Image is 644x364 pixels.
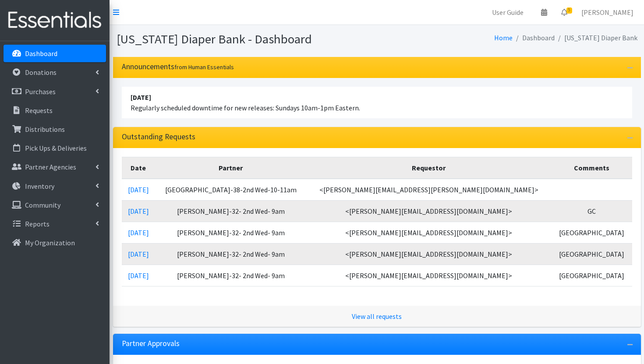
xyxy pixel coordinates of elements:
td: [PERSON_NAME]-32- 2nd Wed- 9am [155,265,306,286]
a: Pick Ups & Deliveries [4,139,106,157]
p: Pick Ups & Deliveries [25,144,87,152]
td: <[PERSON_NAME][EMAIL_ADDRESS][DOMAIN_NAME]> [307,243,552,265]
a: Home [494,33,513,42]
a: Partner Agencies [4,158,106,176]
th: Date [122,157,156,179]
th: Comments [551,157,632,179]
a: [PERSON_NAME] [574,4,640,21]
td: [PERSON_NAME]-32- 2nd Wed- 9am [155,222,306,243]
li: [US_STATE] Diaper Bank [555,32,637,44]
a: [DATE] [128,207,149,216]
a: [DATE] [128,185,149,194]
h3: Partner Approvals [122,339,180,348]
a: Distributions [4,120,106,138]
h3: Outstanding Requests [122,132,195,141]
a: 5 [554,4,574,21]
a: View all requests [352,312,402,321]
p: Purchases [25,87,56,96]
p: My Organization [25,238,75,247]
p: Donations [25,68,57,77]
p: Distributions [25,125,65,134]
td: <[PERSON_NAME][EMAIL_ADDRESS][PERSON_NAME][DOMAIN_NAME]> [307,179,552,201]
a: User Guide [485,4,531,21]
p: Dashboard [25,49,57,58]
strong: [DATE] [131,93,151,102]
small: from Human Essentials [174,63,234,71]
td: [GEOGRAPHIC_DATA] [551,222,632,243]
a: Purchases [4,83,106,100]
p: Partner Agencies [25,163,76,171]
img: HumanEssentials [4,6,106,35]
a: Community [4,196,106,214]
td: [PERSON_NAME]-32- 2nd Wed- 9am [155,200,306,222]
th: Requestor [307,157,552,179]
a: [DATE] [128,250,149,258]
a: Inventory [4,177,106,195]
li: Regularly scheduled downtime for new releases: Sundays 10am-1pm Eastern. [122,87,632,118]
td: GC [551,200,632,222]
td: <[PERSON_NAME][EMAIL_ADDRESS][DOMAIN_NAME]> [307,200,552,222]
span: 5 [566,7,572,14]
td: [GEOGRAPHIC_DATA]-38-2nd Wed-10-11am [155,179,306,201]
td: <[PERSON_NAME][EMAIL_ADDRESS][DOMAIN_NAME]> [307,222,552,243]
a: Reports [4,215,106,233]
li: Dashboard [513,32,555,44]
a: Donations [4,64,106,81]
p: Requests [25,106,53,115]
a: [DATE] [128,271,149,280]
a: My Organization [4,234,106,251]
td: [GEOGRAPHIC_DATA] [551,265,632,286]
p: Inventory [25,182,54,191]
h3: Announcements [122,62,234,71]
a: [DATE] [128,228,149,237]
a: Requests [4,102,106,119]
p: Reports [25,219,50,228]
td: [PERSON_NAME]-32- 2nd Wed- 9am [155,243,306,265]
th: Partner [155,157,306,179]
a: Dashboard [4,45,106,62]
td: [GEOGRAPHIC_DATA] [551,243,632,265]
h1: [US_STATE] Diaper Bank - Dashboard [117,32,374,47]
p: Community [25,201,60,209]
td: <[PERSON_NAME][EMAIL_ADDRESS][DOMAIN_NAME]> [307,265,552,286]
